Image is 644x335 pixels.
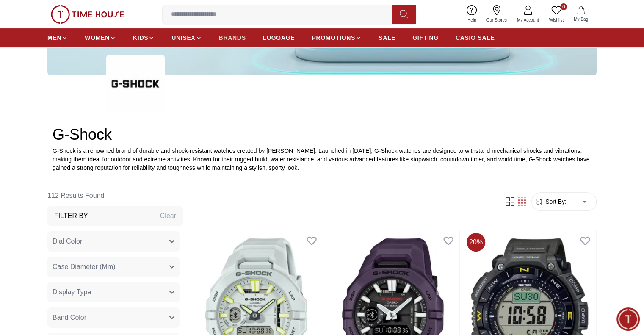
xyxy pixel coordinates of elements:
span: LUGGAGE [263,33,295,42]
button: My Bag [569,4,593,24]
h3: Filter By [54,211,88,221]
a: UNISEX [171,30,202,45]
a: WOMEN [85,30,116,45]
button: Band Color [47,307,180,328]
a: KIDS [133,30,155,45]
a: CASIO SALE [456,30,495,45]
span: Sort By: [544,197,567,206]
span: My Account [514,17,542,23]
button: Display Type [47,282,180,302]
a: SALE [379,30,395,45]
span: Wishlist [546,17,567,23]
span: 20 % [467,233,485,252]
button: Case Diameter (Mm) [47,257,180,277]
span: MEN [47,33,61,42]
div: Clear [160,211,176,221]
h2: G-Shock [53,126,591,143]
span: 0 [560,3,567,10]
span: Our Stores [483,17,510,23]
span: Display Type [53,287,91,297]
span: Case Diameter (Mm) [53,262,115,272]
a: 0Wishlist [544,3,569,25]
a: Help [462,3,481,25]
img: ... [106,55,165,113]
a: PROMOTIONS [312,30,362,45]
span: Help [464,17,480,23]
p: G-Shock is a renowned brand of durable and shock-resistant watches created by [PERSON_NAME]. Laun... [53,147,591,172]
span: UNISEX [171,33,195,42]
span: My Bag [570,16,591,22]
a: MEN [47,30,68,45]
span: CASIO SALE [456,33,495,42]
span: SALE [379,33,395,42]
a: LUGGAGE [263,30,295,45]
img: ... [51,5,124,24]
span: BRANDS [219,33,246,42]
button: Dial Color [47,231,180,252]
span: KIDS [133,33,148,42]
button: Sort By: [535,197,567,206]
div: Chat Widget [616,307,640,331]
span: PROMOTIONS [312,33,355,42]
span: GIFTING [412,33,439,42]
span: WOMEN [85,33,110,42]
span: Dial Color [53,236,82,246]
span: Band Color [53,313,86,323]
a: Our Stores [481,3,512,25]
a: GIFTING [412,30,439,45]
h6: 112 Results Found [47,185,183,206]
a: BRANDS [219,30,246,45]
